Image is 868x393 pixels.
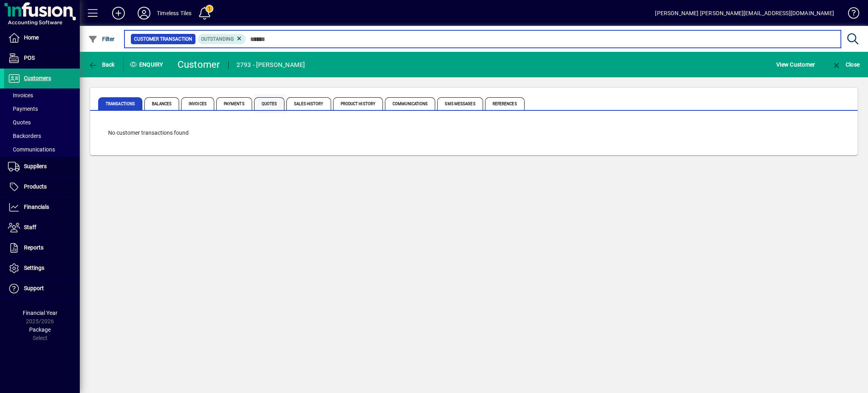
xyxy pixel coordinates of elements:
button: Back [86,57,117,72]
span: Support [24,285,44,291]
a: Reports [4,238,80,258]
a: Financials [4,197,80,217]
span: SMS Messages [437,97,483,110]
span: POS [24,55,35,61]
span: Financial Year [23,310,57,316]
span: Settings [24,265,44,271]
mat-chip: Outstanding Status: Outstanding [198,34,246,44]
div: No customer transactions found [100,121,848,145]
div: 2793 - [PERSON_NAME] [237,59,305,71]
span: Payments [216,97,252,110]
a: Backorders [4,129,80,143]
span: Communications [385,97,435,110]
a: Communications [4,143,80,156]
a: Quotes [4,116,80,129]
span: Products [24,183,47,190]
span: View Customer [776,58,815,71]
span: Product History [333,97,383,110]
span: Quotes [8,119,31,126]
button: View Customer [774,57,817,72]
a: POS [4,48,80,68]
div: Timeless Tiles [157,7,191,20]
app-page-header-button: Close enquiry [823,57,868,72]
span: Filter [88,36,115,42]
button: Close [830,57,862,72]
span: Suppliers [24,163,47,169]
button: Add [106,6,131,20]
span: Sales History [286,97,331,110]
span: Financials [24,204,49,210]
a: Payments [4,102,80,116]
span: Balances [144,97,179,110]
span: Customer Transaction [134,35,192,43]
a: Products [4,177,80,197]
span: Reports [24,244,43,251]
a: Staff [4,218,80,238]
div: Customer [178,58,220,71]
a: Invoices [4,88,80,102]
button: Profile [131,6,157,20]
button: Filter [86,32,117,46]
a: Settings [4,258,80,278]
span: Payments [8,106,38,112]
span: Staff [24,224,36,230]
span: Home [24,34,39,41]
span: Invoices [181,97,214,110]
span: Close [832,61,860,68]
span: Backorders [8,133,41,139]
span: Communications [8,146,55,153]
a: Knowledge Base [842,2,858,28]
span: Transactions [98,97,142,110]
span: Quotes [254,97,285,110]
div: Enquiry [124,58,172,71]
a: Suppliers [4,157,80,177]
a: Home [4,28,80,48]
a: Support [4,279,80,299]
div: [PERSON_NAME] [PERSON_NAME][EMAIL_ADDRESS][DOMAIN_NAME] [655,7,834,20]
span: Invoices [8,92,33,98]
span: References [485,97,525,110]
app-page-header-button: Back [80,57,124,72]
span: Outstanding [201,36,234,42]
span: Customers [24,75,51,81]
span: Back [88,61,115,68]
span: Package [29,326,51,333]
